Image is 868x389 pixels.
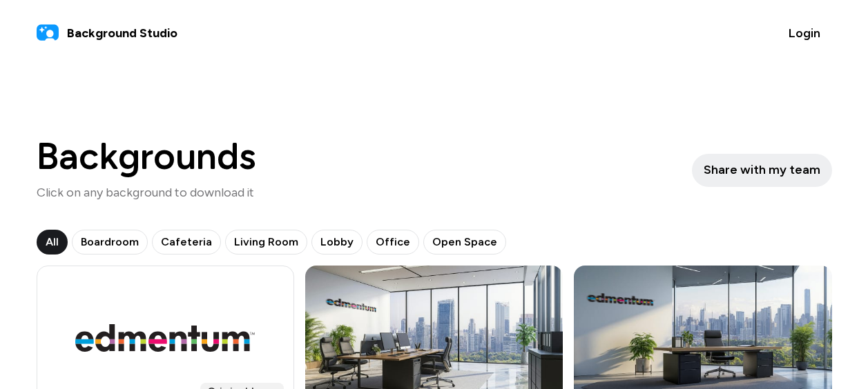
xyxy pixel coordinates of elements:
button: Office [367,230,419,255]
img: logo [37,22,59,44]
span: Background Studio [67,24,177,43]
span: Office [376,234,410,250]
span: Boardroom [81,234,139,250]
p: Click on any background to download it [37,183,256,202]
button: Lobby [311,230,363,255]
span: All [46,234,59,250]
span: Share with my team [704,161,820,179]
button: Living Room [225,230,307,255]
span: Cafeteria [161,234,212,250]
span: Open Space [432,234,497,250]
button: All [37,230,68,255]
span: Living Room [234,234,298,250]
span: Lobby [320,234,354,250]
a: Background Studio [37,22,177,44]
span: Login [789,24,820,43]
button: Open Space [423,230,506,255]
img: Project logo [75,324,255,351]
h1: Backgrounds [37,138,256,175]
button: Login [777,17,832,50]
button: Share with my team [692,154,832,187]
button: Cafeteria [152,230,221,255]
button: Boardroom [72,230,148,255]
